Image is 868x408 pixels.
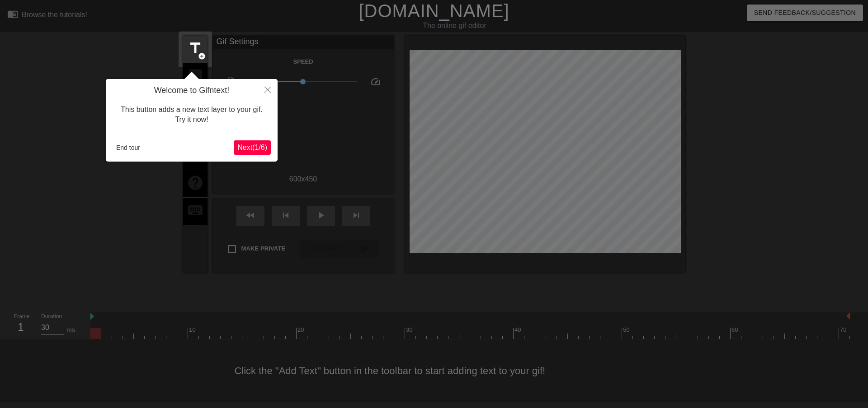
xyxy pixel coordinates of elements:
button: Next [234,140,271,155]
div: This button adds a new text layer to your gif. Try it now! [113,96,271,134]
button: Close [258,79,278,100]
span: Next ( 1 / 6 ) [237,144,267,151]
h4: Welcome to Gifntext! [113,86,271,96]
button: End tour [113,141,144,154]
